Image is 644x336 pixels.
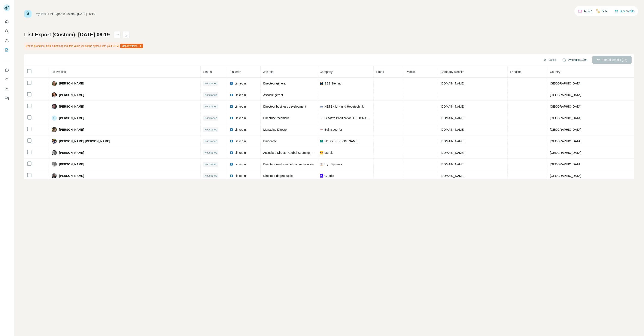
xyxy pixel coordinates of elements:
[52,162,57,167] img: Avatar
[320,116,323,120] img: company-logo
[52,104,57,109] img: Avatar
[59,104,84,109] span: [PERSON_NAME]
[3,75,10,83] button: Use Surfe API
[230,151,233,154] img: LinkedIn logo
[234,127,246,132] span: LinkedIn
[3,94,10,102] button: Feedback
[3,66,10,74] button: Use Surfe on LinkedIn
[230,105,233,108] img: LinkedIn logo
[230,93,233,97] img: LinkedIn logo
[550,151,581,154] span: [GEOGRAPHIC_DATA]
[3,37,10,44] button: Enrich CSV
[59,151,84,155] span: [PERSON_NAME]
[204,139,217,143] span: Not started
[263,128,288,131] span: Managing Director
[602,9,608,14] p: 507
[234,151,246,155] span: LinkedIn
[568,58,587,62] span: Syncing to (1/25)
[204,128,217,132] span: Not started
[540,56,559,64] button: Cancel
[230,174,233,178] img: LinkedIn logo
[324,162,342,166] span: Izyx Systems
[59,162,84,166] span: [PERSON_NAME]
[550,139,581,143] span: [GEOGRAPHIC_DATA]
[36,12,46,16] a: My lists
[204,162,217,166] span: Not started
[230,82,233,85] img: LinkedIn logo
[52,92,57,98] img: Avatar
[324,116,371,120] span: Lesaffre Panification [GEOGRAPHIC_DATA]
[263,105,306,108] span: Directeur business development
[24,10,31,18] img: Surfe Logo
[52,150,57,155] img: Avatar
[234,174,246,178] span: LinkedIn
[324,139,358,143] span: Fleurs [PERSON_NAME]
[59,116,84,120] span: [PERSON_NAME]
[320,105,323,108] img: company-logo
[320,174,323,178] img: company-logo
[234,104,246,109] span: LinkedIn
[263,163,314,166] span: Directeur marketing et communication
[263,151,329,154] span: Associate Director Global Sourcing, Warehousing
[320,163,323,166] img: company-logo
[407,70,416,74] span: Mobile
[230,70,241,74] span: LinkedIn
[441,116,465,120] span: [DOMAIN_NAME]
[204,151,217,155] span: Not started
[550,82,581,85] span: [GEOGRAPHIC_DATA]
[324,151,332,155] span: Merck
[3,85,10,93] button: Dashboard
[510,70,522,74] span: Landline
[550,128,581,131] span: [GEOGRAPHIC_DATA]
[230,128,233,131] img: LinkedIn logo
[320,139,323,143] img: company-logo
[376,70,384,74] span: Email
[52,70,66,74] span: 25 Profiles
[47,12,48,16] li: /
[441,128,465,131] span: [DOMAIN_NAME]
[59,174,84,178] span: [PERSON_NAME]
[263,174,294,178] span: Directeur de production
[3,46,10,54] button: My lists
[263,93,283,97] span: Associé gérant
[584,9,592,14] p: 4,526
[263,70,273,74] span: Job title
[263,82,286,85] span: Directeur général
[230,139,233,143] img: LinkedIn logo
[263,139,277,143] span: Dirigeante
[234,162,246,166] span: LinkedIn
[24,31,110,38] h1: List Export (Custom): [DATE] 06:19
[48,12,95,16] div: List Export (Custom): [DATE] 06:19
[203,70,212,74] span: Status
[320,70,332,74] span: Company
[441,105,465,108] span: [DOMAIN_NAME]
[441,139,465,143] span: [DOMAIN_NAME]
[204,116,217,120] span: Not started
[120,44,143,48] button: Map my fields
[324,174,334,178] span: Geodis
[441,82,465,85] span: [DOMAIN_NAME]
[234,93,246,97] span: LinkedIn
[615,8,635,14] button: Buy credits
[441,70,464,74] span: Company website
[550,93,581,97] span: [GEOGRAPHIC_DATA]
[441,163,465,166] span: [DOMAIN_NAME]
[59,81,84,86] span: [PERSON_NAME]
[324,104,364,109] span: HETEK Lift- und Hebetechnik
[204,174,217,178] span: Not started
[52,115,57,121] div: C
[320,82,323,85] img: company-logo
[204,93,217,97] span: Not started
[550,174,581,178] span: [GEOGRAPHIC_DATA]
[550,116,581,120] span: [GEOGRAPHIC_DATA]
[441,151,465,154] span: [DOMAIN_NAME]
[52,81,57,86] img: Avatar
[324,127,342,132] span: Eglinsdoerfer
[114,31,121,38] button: actions
[234,81,246,86] span: LinkedIn
[550,70,560,74] span: Country
[234,139,246,143] span: LinkedIn
[230,163,233,166] img: LinkedIn logo
[204,81,217,85] span: Not started
[230,116,233,120] img: LinkedIn logo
